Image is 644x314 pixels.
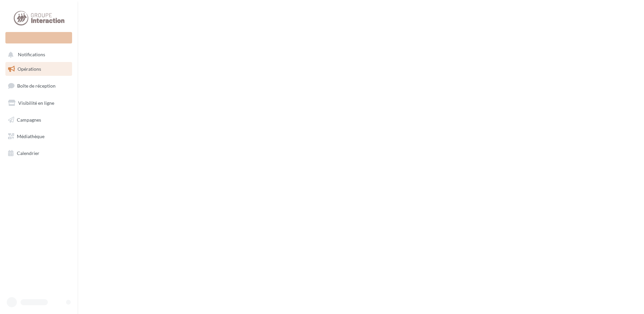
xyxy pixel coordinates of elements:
[4,113,73,127] a: Campagnes
[4,62,73,76] a: Opérations
[18,66,41,72] span: Opérations
[4,96,73,110] a: Visibilité en ligne
[4,78,73,93] a: Boîte de réception
[18,52,45,58] span: Notifications
[17,83,56,89] span: Boîte de réception
[17,117,41,122] span: Campagnes
[17,133,44,139] span: Médiathèque
[4,129,73,144] a: Médiathèque
[17,150,39,156] span: Calendrier
[18,100,54,106] span: Visibilité en ligne
[4,146,73,160] a: Calendrier
[5,32,72,43] div: Nouvelle campagne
